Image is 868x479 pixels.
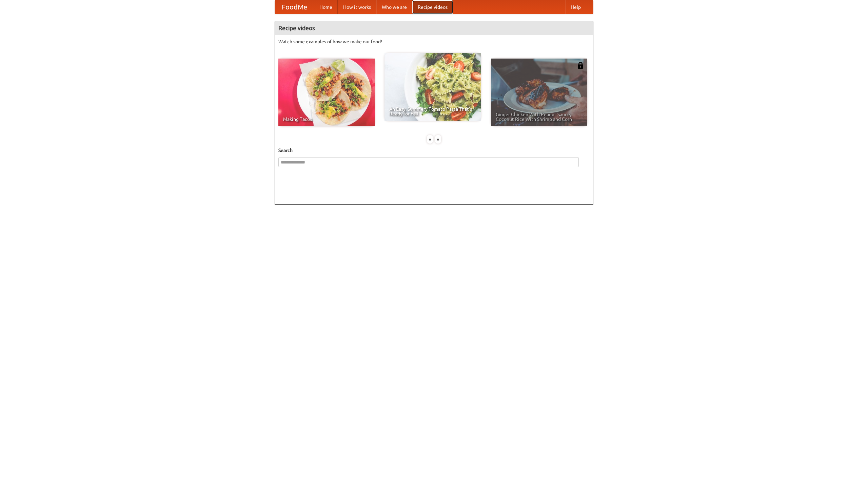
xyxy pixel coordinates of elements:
h5: Search [278,147,590,154]
a: An Easy, Summery Tomato Pasta That's Ready for Fall [384,53,481,121]
a: Making Tacos [278,59,375,126]
a: How it works [338,0,376,14]
p: Watch some examples of how we make our food! [278,38,590,45]
img: 483408.png [577,62,584,69]
a: Recipe videos [412,0,453,14]
a: Home [314,0,338,14]
div: » [435,135,441,144]
h4: Recipe videos [275,21,593,35]
span: Making Tacos [283,117,370,122]
div: « [427,135,433,144]
a: FoodMe [275,0,314,14]
a: Who we are [376,0,412,14]
a: Help [565,0,586,14]
span: An Easy, Summery Tomato Pasta That's Ready for Fall [389,107,476,116]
